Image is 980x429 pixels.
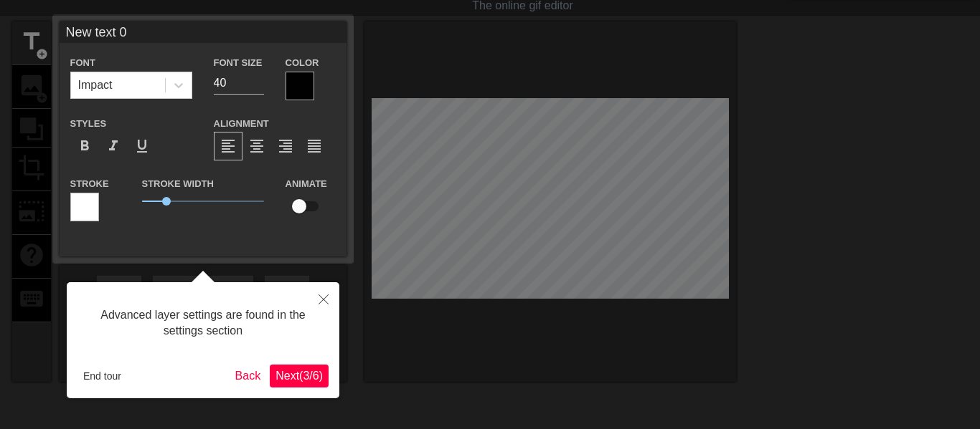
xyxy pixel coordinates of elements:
[77,293,329,354] div: Advanced layer settings are found in the settings section
[230,365,267,387] button: Back
[77,365,127,387] button: End tour
[275,370,323,382] span: Next ( 3 / 6 )
[270,365,329,387] button: Next
[308,282,339,315] button: Close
